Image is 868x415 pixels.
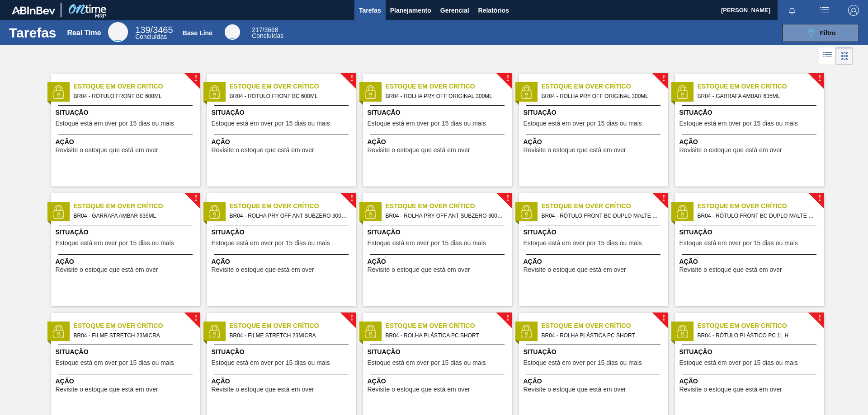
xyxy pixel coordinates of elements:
[524,228,666,237] span: Situação
[524,240,642,247] span: Estoque está em over por 15 dias ou mais
[56,347,198,357] span: Situação
[698,211,817,221] span: BR04 - RÓTULO FRONT BC DUPLO MALTE 600ML
[368,359,486,366] span: Estoque está em over por 15 dias ou mais
[212,137,354,147] span: Ação
[386,91,505,101] span: BR04 - ROLHA PRY OFF ORIGINAL 300ML
[212,147,314,154] span: Revisite o estoque que está em over
[848,5,859,16] img: Logout
[818,75,821,82] span: !
[74,211,193,221] span: BR04 - GARRAFA AMBAR 635ML
[679,257,822,266] span: Ação
[194,315,197,322] span: !
[56,120,174,127] span: Estoque está em over por 15 dias ou mais
[74,331,193,340] span: BR04 - FILME STRETCH 23MICRA
[212,228,354,237] span: Situação
[390,5,431,16] span: Planejamento
[350,75,353,82] span: !
[230,321,356,331] span: Estoque em Over Crítico
[212,359,330,366] span: Estoque está em over por 15 dias ou mais
[524,257,666,266] span: Ação
[679,228,822,237] span: Situação
[368,108,510,117] span: Situação
[542,331,661,340] span: BR04 - ROLHA PLÁSTICA PC SHORT
[252,26,262,33] span: 217
[194,195,197,202] span: !
[208,325,221,338] img: status
[506,75,509,82] span: !
[9,28,57,38] h1: Tarefas
[698,321,824,331] span: Estoque em Over Crítico
[368,137,510,147] span: Ação
[679,240,798,247] span: Estoque está em over por 15 dias ou mais
[56,257,198,266] span: Ação
[212,108,354,117] span: Situação
[679,266,782,273] span: Revisite o estoque que está em over
[56,228,198,237] span: Situação
[524,347,666,357] span: Situação
[230,91,349,101] span: BR04 - RÓTULO FRONT BC 600ML
[350,195,353,202] span: !
[524,120,642,127] span: Estoque está em over por 15 dias ou mais
[698,201,824,211] span: Estoque em Over Crítico
[56,359,174,366] span: Estoque está em over por 15 dias ou mais
[836,47,853,65] div: Visão em Cards
[542,82,668,91] span: Estoque em Over Crítico
[212,347,354,357] span: Situação
[67,29,101,37] div: Real Time
[679,108,822,117] span: Situação
[212,386,314,393] span: Revisite o estoque que está em over
[56,147,158,154] span: Revisite o estoque que está em over
[519,85,533,99] img: status
[74,91,193,101] span: BR04 - RÓTULO FRONT BC 600ML
[368,257,510,266] span: Ação
[252,26,278,33] span: / 3668
[675,205,689,219] img: status
[698,82,824,91] span: Estoque em Over Crítico
[225,24,240,40] div: Base Line
[386,211,505,221] span: BR04 - ROLHA PRY OFF ANT SUBZERO 300ML
[56,377,198,386] span: Ação
[363,325,377,338] img: status
[183,29,212,37] div: Base Line
[524,147,626,154] span: Revisite o estoque que está em over
[52,85,65,99] img: status
[675,325,689,338] img: status
[519,205,533,219] img: status
[679,137,822,147] span: Ação
[819,47,836,65] div: Visão em Lista
[212,377,354,386] span: Ação
[135,25,173,35] span: / 3465
[56,240,174,247] span: Estoque está em over por 15 dias ou mais
[524,137,666,147] span: Ação
[368,120,486,127] span: Estoque está em over por 15 dias ou mais
[12,6,55,14] img: TNhmsLtSVTkK8tSr43FrP2fwEKptu5GPRR3wAAAABJRU5ErkJggg==
[56,266,158,273] span: Revisite o estoque que está em over
[818,315,821,322] span: !
[679,347,822,357] span: Situação
[818,195,821,202] span: !
[230,331,349,340] span: BR04 - FILME STRETCH 23MICRA
[108,22,128,42] div: Real Time
[212,240,330,247] span: Estoque está em over por 15 dias ou mais
[363,205,377,219] img: status
[208,85,221,99] img: status
[363,85,377,99] img: status
[506,315,509,322] span: !
[74,201,200,211] span: Estoque em Over Crítico
[662,195,665,202] span: !
[368,240,486,247] span: Estoque está em over por 15 dias ou mais
[368,386,470,393] span: Revisite o estoque que está em over
[252,27,283,39] div: Base Line
[386,201,512,211] span: Estoque em Over Crítico
[74,82,200,91] span: Estoque em Over Crítico
[662,315,665,322] span: !
[679,377,822,386] span: Ação
[52,205,65,219] img: status
[74,321,200,331] span: Estoque em Over Crítico
[368,147,470,154] span: Revisite o estoque que está em over
[359,5,381,16] span: Tarefas
[230,211,349,221] span: BR04 - ROLHA PRY OFF ANT SUBZERO 300ML
[524,386,626,393] span: Revisite o estoque que está em over
[679,147,782,154] span: Revisite o estoque que está em over
[194,75,197,82] span: !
